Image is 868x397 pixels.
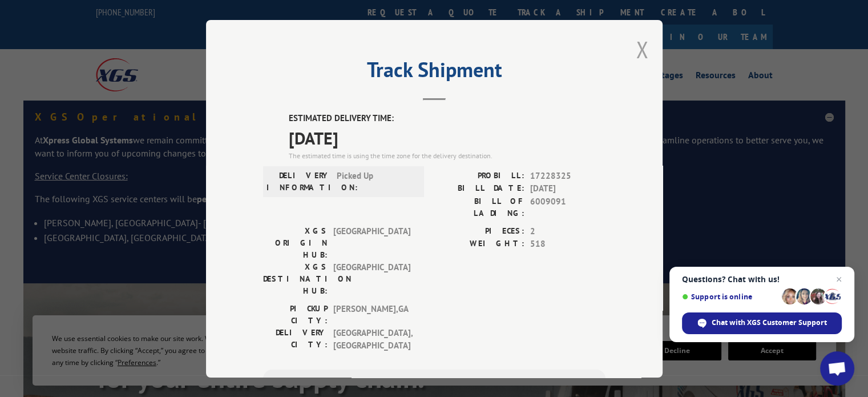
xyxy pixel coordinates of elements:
[289,150,605,161] div: The estimated time is using the time zone for the delivery destination.
[289,125,605,150] span: [DATE]
[263,302,328,326] label: PICKUP CITY:
[434,169,524,182] label: PROBILL:
[289,112,605,125] label: ESTIMATED DELIVERY TIME:
[263,62,605,83] h2: Track Shipment
[434,182,524,195] label: BILL DATE:
[636,34,648,65] button: Close modal
[530,224,605,238] span: 2
[530,182,605,195] span: [DATE]
[434,224,524,238] label: PIECES:
[333,326,410,352] span: [GEOGRAPHIC_DATA] , [GEOGRAPHIC_DATA]
[333,260,410,296] span: [GEOGRAPHIC_DATA]
[434,238,524,251] label: WEIGHT:
[712,318,827,328] span: Chat with XGS Customer Support
[682,275,842,284] span: Questions? Chat with us!
[263,260,328,296] label: XGS DESTINATION HUB:
[337,169,414,193] span: Picked Up
[530,195,605,219] span: 6009091
[263,224,328,260] label: XGS ORIGIN HUB:
[267,169,331,193] label: DELIVERY INFORMATION:
[333,224,410,260] span: [GEOGRAPHIC_DATA]
[820,351,854,386] a: Open chat
[434,195,524,219] label: BILL OF LADING:
[263,326,328,352] label: DELIVERY CITY:
[682,312,842,334] span: Chat with XGS Customer Support
[333,302,410,326] span: [PERSON_NAME] , GA
[530,238,605,251] span: 518
[682,292,778,301] span: Support is online
[530,169,605,182] span: 17228325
